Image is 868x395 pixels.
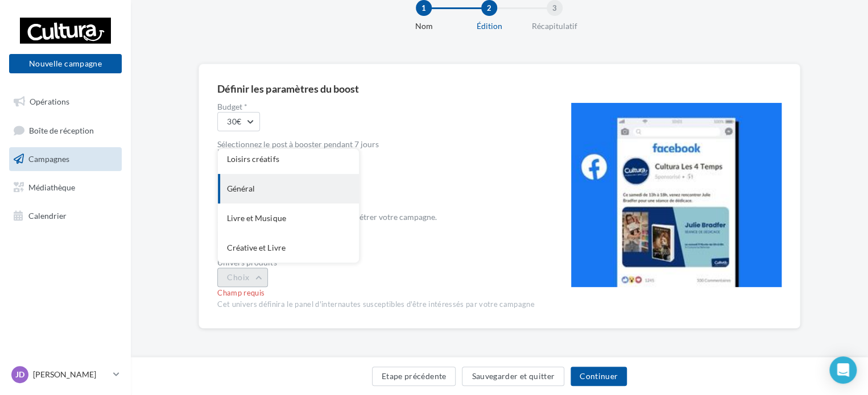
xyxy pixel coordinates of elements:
[217,213,534,221] div: Remplissez les informations pour paramétrer votre campagne.
[518,20,591,32] div: Récapitulatif
[218,144,359,174] div: Loisirs créatifs
[9,54,122,73] button: Nouvelle campagne
[9,364,122,385] a: JD [PERSON_NAME]
[217,221,534,229] div: Thématique du post *
[7,147,124,171] a: Campagnes
[218,203,359,233] div: Livre et Musique
[30,97,69,106] span: Opérations
[217,288,534,298] div: Champ requis
[217,259,534,267] div: Univers produits *
[217,185,534,193] div: Durée de diffusion *
[218,174,359,203] div: Général
[217,84,358,94] div: Définir les paramètres du boost
[7,90,124,114] a: Opérations
[217,103,534,111] label: Budget *
[28,154,69,164] span: Campagnes
[217,112,260,131] button: 30€
[217,300,534,310] div: Cet univers définira le panel d'internautes susceptibles d'être intéressés par votre campagne
[7,204,124,228] a: Calendrier
[28,210,67,220] span: Calendrier
[571,103,782,287] img: operation-preview
[15,369,24,380] span: JD
[7,118,124,143] a: Boîte de réception
[829,356,857,384] div: Open Intercom Messenger
[217,268,268,287] button: Choix
[218,233,359,263] div: Créative et Livre
[29,125,94,135] span: Boîte de réception
[372,367,456,386] button: Etape précédente
[453,20,526,32] div: Édition
[462,367,564,386] button: Sauvegarder et quitter
[217,140,534,148] div: Sélectionnez le post à booster pendant 7 jours
[387,20,460,32] div: Nom
[33,369,109,380] p: [PERSON_NAME]
[217,185,534,203] span: 7 jours
[7,176,124,199] a: Médiathèque
[28,182,75,192] span: Médiathèque
[217,148,288,156] label: Début de diffusion *
[571,367,627,386] button: Continuer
